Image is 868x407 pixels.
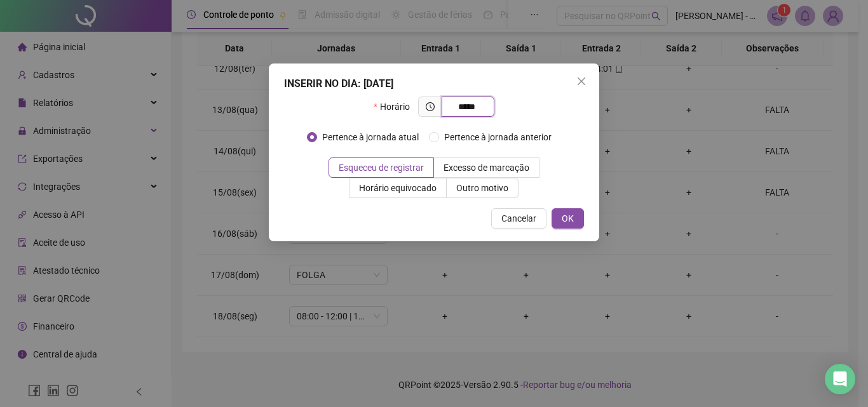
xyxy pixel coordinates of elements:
[359,183,437,193] span: Horário equivocado
[444,163,529,173] span: Excesso de marcação
[825,364,855,394] div: Open Intercom Messenger
[339,163,424,173] span: Esqueceu de registrar
[576,76,587,86] span: close
[562,211,574,225] span: OK
[571,71,592,91] button: Close
[491,208,546,229] button: Cancelar
[426,102,435,111] span: clock-circle
[317,130,424,144] span: Pertence à jornada atual
[456,183,508,193] span: Outro motivo
[552,208,584,229] button: OK
[374,97,417,117] label: Horário
[439,130,557,144] span: Pertence à jornada anterior
[284,76,584,91] div: INSERIR NO DIA : [DATE]
[501,211,536,225] span: Cancelar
